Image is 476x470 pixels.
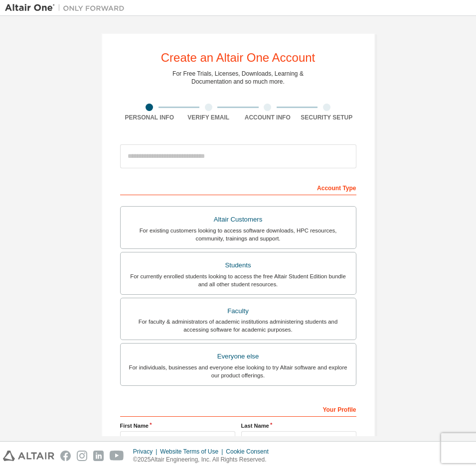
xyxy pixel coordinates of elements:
[120,179,356,195] div: Account Type
[127,350,350,363] div: Everyone else
[127,363,350,379] div: For individuals, businesses and everyone else looking to try Altair software and explore our prod...
[60,451,71,461] img: facebook.svg
[120,422,235,430] label: First Name
[127,258,350,272] div: Students
[127,304,350,318] div: Faculty
[110,451,124,461] img: youtube.svg
[179,114,238,121] div: Verify Email
[127,272,350,288] div: For currently enrolled students looking to access the free Altair Student Edition bundle and all ...
[161,52,316,64] div: Create an Altair One Account
[160,448,226,456] div: Website Terms of Use
[127,318,350,334] div: For faculty & administrators of academic institutions administering students and accessing softwa...
[172,70,304,86] div: For Free Trials, Licenses, Downloads, Learning & Documentation and so much more.
[238,114,298,121] div: Account Info
[133,456,275,464] p: © 2025 Altair Engineering, Inc. All Rights Reserved.
[133,448,160,456] div: Privacy
[120,401,356,417] div: Your Profile
[127,213,350,227] div: Altair Customers
[226,448,274,456] div: Cookie Consent
[93,451,104,461] img: linkedin.svg
[77,451,87,461] img: instagram.svg
[127,227,350,242] div: For existing customers looking to access software downloads, HPC resources, community, trainings ...
[120,114,179,121] div: Personal Info
[241,422,356,430] label: Last Name
[3,451,54,461] img: altair_logo.svg
[297,114,356,121] div: Security Setup
[5,3,130,13] img: Altair One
